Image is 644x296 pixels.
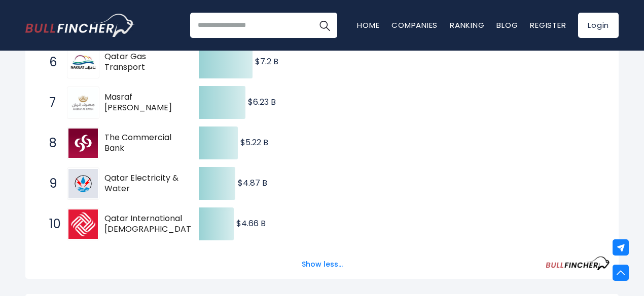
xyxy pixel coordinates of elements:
[25,14,134,37] a: Go to homepage
[391,20,438,30] a: Companies
[530,20,566,30] a: Register
[578,13,619,38] a: Login
[255,56,278,67] text: $7.2 B
[248,96,276,108] text: $6.23 B
[238,177,267,189] text: $4.87 B
[104,92,181,113] span: Masraf [PERSON_NAME]
[312,13,337,38] button: Search
[44,135,54,152] span: 8
[104,173,181,194] span: Qatar Electricity & Water
[68,169,98,198] img: Qatar Electricity & Water
[496,20,518,30] a: Blog
[104,133,181,154] span: The Commercial Bank
[44,175,54,192] span: 9
[450,20,484,30] a: Ranking
[68,88,98,117] img: Masraf Al Rayan
[104,214,200,235] span: Qatar International [DEMOGRAPHIC_DATA] Bank
[44,54,54,71] span: 6
[68,48,98,77] img: Qatar Gas Transport
[296,256,349,273] button: Show less...
[44,94,54,111] span: 7
[44,216,54,233] span: 10
[68,209,98,239] img: Qatar International Islamic Bank
[236,218,266,229] text: $4.66 B
[68,129,98,158] img: The Commercial Bank
[240,137,268,148] text: $5.22 B
[104,52,181,73] span: Qatar Gas Transport
[357,20,379,30] a: Home
[25,14,135,37] img: Bullfincher logo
